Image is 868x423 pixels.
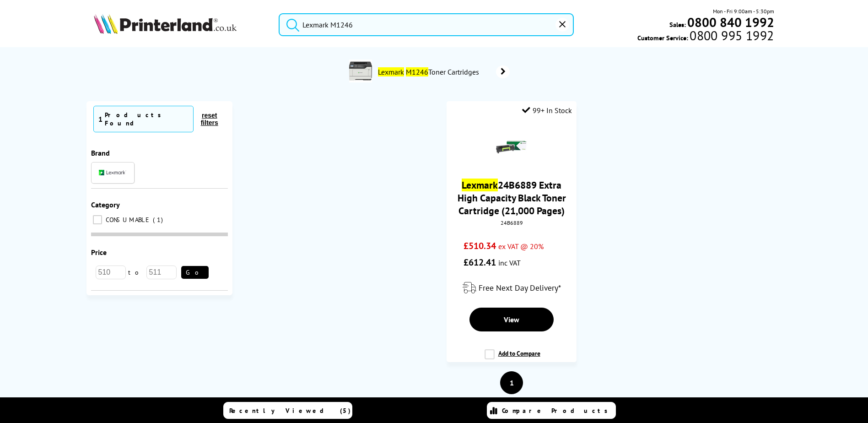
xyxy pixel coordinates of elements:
img: M1246-conspage.jpg [349,60,372,82]
span: £510.34 [464,240,496,252]
div: 99+ In Stock [522,106,572,115]
span: 1 [153,216,165,224]
span: Brand [91,148,110,157]
span: Category [91,200,120,209]
span: inc VAT [498,258,521,267]
span: to [126,268,146,277]
img: Printerland Logo [94,14,237,34]
a: Compare Products [487,402,616,419]
button: reset filters [194,111,226,127]
a: View [469,308,554,331]
span: Toner Cartridges [377,67,482,76]
span: 0800 995 1992 [688,31,774,40]
a: Printerland Logo [94,14,267,36]
span: View [504,315,519,324]
button: Go [181,266,209,279]
mark: M1246 [406,67,428,76]
div: modal_delivery [451,275,571,301]
mark: Lexmark [378,67,404,76]
b: 0800 840 1992 [687,14,774,31]
span: Sales: [669,20,686,29]
span: CONSUMABLE [103,216,152,224]
span: Recently Viewed (5) [229,407,351,415]
a: 0800 840 1992 [686,18,774,27]
div: 24B6889 [453,219,569,226]
span: £612.41 [464,256,496,268]
div: Products Found [105,111,189,127]
span: ex VAT @ 20% [498,242,544,251]
mark: Lexmark [462,179,498,191]
input: 511 [146,266,177,279]
img: Lexmark [99,170,126,175]
a: Lexmark M1246Toner Cartridges [377,60,510,84]
input: 510 [96,266,126,279]
span: Price [91,248,107,257]
span: Compare Products [502,407,613,415]
a: Recently Viewed (5) [223,402,352,419]
input: Search product or [279,13,574,36]
span: Mon - Fri 9:00am - 5:30pm [713,7,774,16]
span: Customer Service: [637,31,774,42]
span: Free Next Day Delivery* [479,282,561,293]
input: CONSUMABLE 1 [93,215,102,224]
span: 1 [98,114,102,124]
a: Lexmark24B6889 Extra High Capacity Black Toner Cartridge (21,000 Pages) [458,179,566,217]
label: Add to Compare [485,349,540,367]
img: Lexmark-24B6889-Extra-High-Capacity-Black-Toner-Cartridge-small.jpg [496,131,528,163]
